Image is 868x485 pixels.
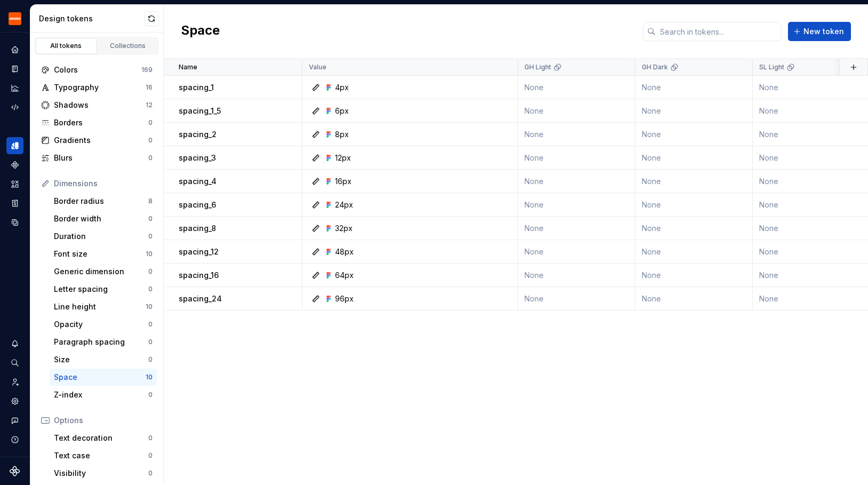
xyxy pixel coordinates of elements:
[635,217,753,240] td: None
[37,114,157,131] a: Borders0
[54,284,148,295] div: Letter spacing
[54,372,146,383] div: Space
[54,389,148,400] div: Z-index
[148,434,153,442] div: 0
[524,63,551,71] p: GH Light
[148,469,153,478] div: 0
[6,195,23,212] a: Storybook stories
[656,22,782,41] input: Search in tokens...
[179,106,221,116] p: spacing_1_5
[6,176,23,193] a: Assets
[54,213,148,224] div: Border width
[37,61,157,78] a: Colors169
[335,270,354,281] div: 64px
[54,354,148,365] div: Size
[518,76,635,99] td: None
[37,97,157,114] a: Shadows12
[50,263,157,280] a: Generic dimension0
[54,433,148,443] div: Text decoration
[148,451,153,460] div: 0
[54,100,146,110] div: Shadows
[50,245,157,263] a: Font size10
[179,153,216,163] p: spacing_3
[50,193,157,210] a: Border radius8
[335,82,349,93] div: 4px
[146,373,153,381] div: 10
[148,214,153,223] div: 0
[335,293,354,304] div: 96px
[6,354,23,371] button: Search ⌘K
[148,267,153,276] div: 0
[10,466,20,476] svg: Supernova Logo
[635,240,753,264] td: None
[6,156,23,173] a: Components
[148,391,153,399] div: 0
[179,82,214,93] p: spacing_1
[101,42,155,50] div: Collections
[6,60,23,77] a: Documentation
[335,129,349,140] div: 8px
[635,146,753,170] td: None
[148,338,153,346] div: 0
[54,319,148,330] div: Opacity
[179,223,216,234] p: spacing_8
[179,176,217,187] p: spacing_4
[179,200,216,210] p: spacing_6
[635,287,753,311] td: None
[635,264,753,287] td: None
[635,170,753,193] td: None
[179,293,222,304] p: spacing_24
[50,430,157,447] a: Text decoration0
[335,176,352,187] div: 16px
[50,386,157,403] a: Z-index0
[37,79,157,96] a: Typography16
[518,123,635,146] td: None
[148,154,153,162] div: 0
[148,197,153,205] div: 8
[6,41,23,58] a: Home
[37,132,157,149] a: Gradients0
[181,22,220,41] h2: Space
[518,217,635,240] td: None
[635,123,753,146] td: None
[50,465,157,482] a: Visibility0
[9,12,21,25] img: 4e8d6f31-f5cf-47b4-89aa-e4dec1dc0822.png
[54,468,148,479] div: Visibility
[6,137,23,154] div: Design tokens
[335,106,349,116] div: 6px
[141,66,153,74] div: 169
[6,79,23,97] div: Analytics
[518,287,635,311] td: None
[635,193,753,217] td: None
[6,412,23,429] div: Contact support
[6,373,23,391] a: Invite team
[6,214,23,231] a: Data sources
[54,196,148,206] div: Border radius
[50,316,157,333] a: Opacity0
[6,335,23,352] button: Notifications
[6,99,23,116] a: Code automation
[54,117,148,128] div: Borders
[148,136,153,145] div: 0
[635,99,753,123] td: None
[54,178,153,189] div: Dimensions
[788,22,851,41] button: New token
[179,129,217,140] p: spacing_2
[54,301,146,312] div: Line height
[146,250,153,258] div: 10
[50,228,157,245] a: Duration0
[335,200,353,210] div: 24px
[518,146,635,170] td: None
[54,337,148,347] div: Paragraph spacing
[50,351,157,368] a: Size0
[148,232,153,241] div: 0
[39,42,93,50] div: All tokens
